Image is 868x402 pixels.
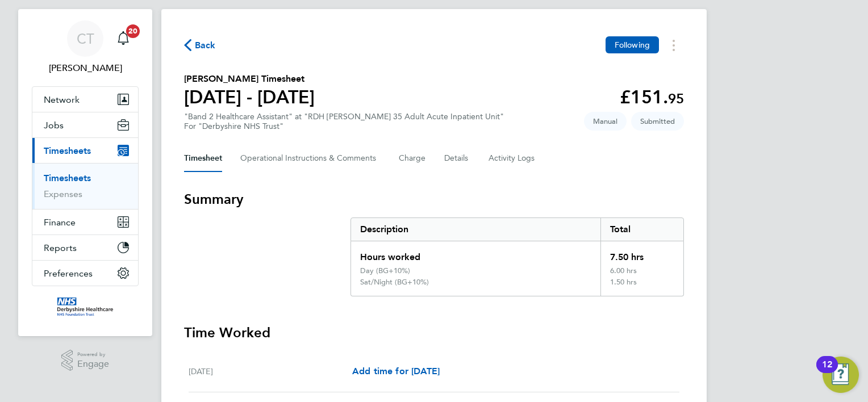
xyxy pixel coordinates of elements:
[360,278,429,287] div: Sat/Night (BG+10%)
[600,266,683,278] div: 6.00 hrs
[32,138,138,163] button: Timesheets
[44,120,64,131] span: Jobs
[32,20,139,75] a: CT[PERSON_NAME]
[184,145,222,172] button: Timesheet
[77,350,109,359] span: Powered by
[352,366,440,376] span: Add time for [DATE]
[77,359,109,369] span: Engage
[18,9,152,336] nav: Main navigation
[44,94,80,105] span: Network
[620,86,684,108] app-decimal: £151.
[32,210,138,235] button: Finance
[57,298,113,316] img: derbyshire-nhs-logo-retina.png
[32,112,138,137] button: Jobs
[77,31,94,46] span: CT
[351,218,600,241] div: Description
[44,268,93,279] span: Preferences
[823,357,859,393] button: Open Resource Center, 12 new notifications
[600,278,683,296] div: 1.50 hrs
[600,218,683,241] div: Total
[44,189,82,199] a: Expenses
[352,365,440,378] a: Add time for [DATE]
[184,122,504,131] div: For "Derbyshire NHS Trust"
[32,261,138,286] button: Preferences
[631,112,684,131] span: This timesheet is Submitted.
[32,235,138,260] button: Reports
[184,38,216,52] button: Back
[663,36,684,54] button: Timesheets Menu
[195,39,216,52] span: Back
[584,112,627,131] span: This timesheet was manually created.
[444,145,470,172] button: Details
[126,24,140,38] span: 20
[61,350,110,371] a: Powered byEngage
[32,163,138,209] div: Timesheets
[184,112,504,131] div: "Band 2 Healthcare Assistant" at "RDH [PERSON_NAME] 35 Adult Acute Inpatient Unit"
[668,90,684,107] span: 95
[615,40,650,50] span: Following
[489,145,536,172] button: Activity Logs
[600,241,683,266] div: 7.50 hrs
[189,365,352,378] div: [DATE]
[112,20,135,57] a: 20
[44,173,91,183] a: Timesheets
[822,365,832,379] div: 12
[360,266,410,275] div: Day (BG+10%)
[32,298,139,316] a: Go to home page
[44,145,91,156] span: Timesheets
[351,241,600,266] div: Hours worked
[606,36,659,53] button: Following
[184,190,684,208] h3: Summary
[32,61,139,75] span: Charlotte Turner
[184,86,315,108] h1: [DATE] - [DATE]
[44,217,76,228] span: Finance
[44,242,77,253] span: Reports
[184,324,684,342] h3: Time Worked
[350,217,684,296] div: Summary
[399,145,426,172] button: Charge
[184,72,315,86] h2: [PERSON_NAME] Timesheet
[32,87,138,112] button: Network
[240,145,381,172] button: Operational Instructions & Comments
